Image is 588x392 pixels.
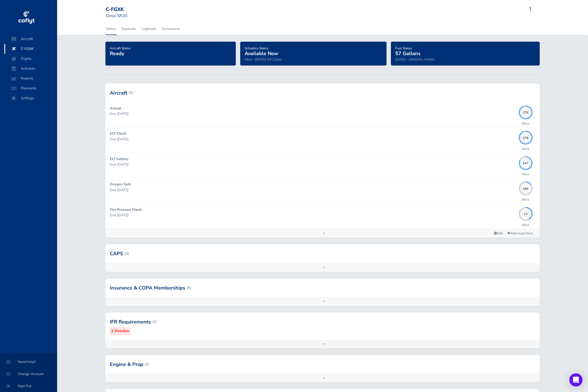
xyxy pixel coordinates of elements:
[10,54,52,64] span: Flights
[7,381,51,391] span: Sign Out
[395,57,435,62] small: [DATE] - [PERSON_NAME]
[245,46,268,50] span: Schedule Status
[245,57,282,62] span: Next - [DATE] 09:23pm
[141,23,157,35] a: Logbooks
[395,50,421,57] span: 57 Gallons
[10,44,52,54] span: C-FGXK
[110,157,128,161] strong: ELT battery
[110,187,516,193] p: Due [DATE]
[106,7,145,13] div: C-FGXK
[106,13,127,18] small: Cirrus SR20
[245,50,278,57] span: Available Now
[105,178,540,203] a: Oxygen Tank Due [DATE] 286days
[7,369,51,379] span: Change Account
[10,73,52,83] span: Reports
[10,64,52,73] span: Schedule
[110,207,142,212] strong: Tire Pressure Check
[110,162,516,167] p: Due [DATE]
[10,93,52,103] span: Settings
[522,222,529,228] p: days
[519,110,533,113] span: 378
[110,131,126,136] strong: ELT Check
[10,34,52,44] span: Aircraft
[106,23,117,35] a: Status
[105,102,540,127] a: Annual Due [DATE] 378days
[115,328,129,334] small: Overdue
[519,186,533,189] span: 286
[519,212,533,215] span: 13
[7,357,51,367] span: Need Help?
[110,212,516,218] p: Due [DATE]
[492,230,505,237] a: Edit
[10,83,52,93] span: Payments
[105,127,540,152] a: ELT Check Due [DATE] 378days
[522,197,529,202] p: days
[110,50,124,57] span: Ready
[522,171,529,177] p: days
[110,46,131,50] span: Aircraft Status
[519,161,533,164] span: 347
[569,373,583,387] div: Open Intercom Messenger
[245,44,278,57] a: Schedule StatusAvailable Now
[105,153,540,178] a: ELT battery Due [DATE] 347days
[110,182,131,187] strong: Oxygen Tank
[505,229,535,237] a: Add inspection
[519,135,533,138] span: 378
[395,46,412,50] span: Fuel Status
[522,146,529,151] p: days
[110,111,516,117] p: Due [DATE]
[105,204,540,229] a: Tire Pressure Check Due [DATE] 13days
[522,121,529,126] p: days
[494,231,503,236] span: Edit
[110,106,121,111] strong: Annual
[121,23,136,35] a: Squawks
[17,10,35,26] img: coflyt logo
[161,23,180,35] a: Documents
[110,137,516,142] p: Due [DATE]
